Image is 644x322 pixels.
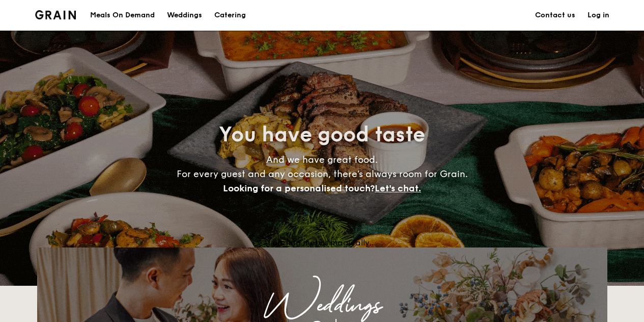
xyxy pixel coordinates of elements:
img: Grain [35,10,76,19]
div: Loading menus magically... [37,238,607,247]
span: You have good taste [219,122,425,147]
span: Let's chat. [375,183,421,194]
div: Weddings [127,296,518,315]
span: Looking for a personalised touch? [223,183,375,194]
a: Logotype [35,10,76,19]
span: And we have great food. For every guest and any occasion, there’s always room for Grain. [177,154,468,194]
